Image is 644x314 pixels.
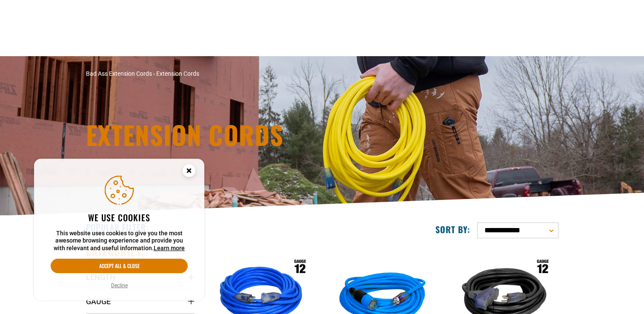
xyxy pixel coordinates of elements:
label: Sort by: [435,224,470,235]
summary: Gauge [86,289,195,313]
a: Learn more [154,245,185,251]
a: Bad Ass Extension Cords [86,70,152,77]
button: Accept all & close [51,259,188,273]
span: › [153,70,155,77]
span: Extension Cords [156,70,199,77]
h2: We use cookies [51,212,188,223]
button: Decline [109,281,130,290]
h1: Extension Cords [86,122,397,147]
p: This website uses cookies to give you the most awesome browsing experience and provide you with r... [51,230,188,252]
aside: Cookie Consent [34,159,204,301]
nav: breadcrumbs [86,69,397,78]
span: Gauge [86,297,111,306]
